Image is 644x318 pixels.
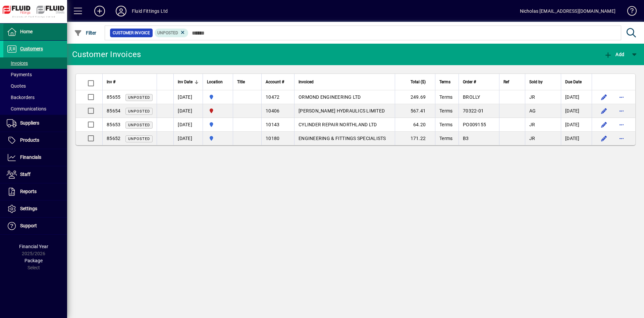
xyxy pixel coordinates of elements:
span: Location [207,78,223,86]
span: Financial Year [19,244,48,249]
span: Filter [74,30,97,36]
span: 10406 [266,108,279,113]
div: Sold by [529,78,557,86]
span: Order # [463,78,476,86]
div: Ref [503,78,521,86]
span: Inv Date [178,78,193,86]
button: Profile [110,5,132,17]
button: Filter [72,27,98,39]
span: Reports [20,189,37,194]
span: Terms [439,122,452,127]
button: More options [616,92,627,102]
span: JR [529,122,535,127]
span: Customers [20,46,43,51]
td: [DATE] [561,132,592,145]
button: Edit [599,92,609,102]
a: Backorders [3,92,67,103]
span: AUCKLAND [207,121,229,128]
span: [PERSON_NAME] HYDRAULICS LIMITED [299,108,385,113]
span: CYLINDER REPAIR NORTHLAND LTD [299,122,377,127]
td: [DATE] [173,132,203,145]
a: Suppliers [3,115,67,132]
span: Sold by [529,78,543,86]
a: Invoices [3,57,67,69]
button: Edit [599,105,609,116]
span: Terms [439,94,452,100]
a: Staff [3,166,67,183]
td: [DATE] [561,118,592,132]
button: Edit [599,119,609,130]
td: [DATE] [173,104,203,118]
span: AUCKLAND [207,93,229,101]
td: [DATE] [561,90,592,104]
span: 85652 [107,136,120,141]
span: 10180 [266,136,279,141]
span: B3 [463,136,469,141]
span: Support [20,223,37,228]
span: 10472 [266,94,279,100]
div: Due Date [565,78,588,86]
button: Add [89,5,110,17]
span: Invoices [7,60,28,66]
span: Due Date [565,78,582,86]
div: Location [207,78,229,86]
span: Quotes [7,83,26,89]
button: More options [616,119,627,130]
span: Home [20,29,33,34]
span: 70322-01 [463,108,484,113]
span: Terms [439,108,452,113]
span: Unposted [128,109,150,113]
a: Financials [3,149,67,166]
div: Customer Invoices [72,49,141,60]
div: Title [237,78,257,86]
span: JR [529,94,535,100]
span: Backorders [7,95,35,100]
span: ENGINEERING & FITTINGS SPECIALISTS [299,136,386,141]
span: Terms [439,136,452,141]
span: Customer Invoice [113,30,150,36]
span: Title [237,78,245,86]
div: Inv # [107,78,153,86]
span: Add [604,52,624,57]
a: Quotes [3,80,67,92]
span: Unposted [128,137,150,141]
span: Suppliers [20,120,39,126]
span: ORMOND ENGINEERING LTD [299,94,361,100]
span: Staff [20,172,31,177]
span: Package [24,258,43,263]
span: Unposted [128,123,150,127]
span: Account # [266,78,284,86]
div: Inv Date [178,78,199,86]
a: Communications [3,103,67,115]
mat-chip: Customer Invoice Status: Unposted [155,29,189,37]
a: Payments [3,69,67,80]
span: Unposted [157,31,178,35]
button: Add [602,48,626,60]
span: 85654 [107,108,120,113]
span: Financials [20,154,41,160]
td: 64.20 [395,118,435,132]
span: PO009155 [463,122,486,127]
span: 85655 [107,94,120,100]
a: Home [3,24,67,40]
span: JR [529,136,535,141]
span: Terms [439,78,450,86]
a: Support [3,218,67,234]
div: Total ($) [399,78,432,86]
a: Reports [3,183,67,200]
span: Communications [7,106,46,111]
span: Inv # [107,78,115,86]
span: Settings [20,206,37,211]
span: Unposted [128,95,150,100]
span: 85653 [107,122,120,127]
span: AUCKLAND [207,135,229,142]
span: Ref [503,78,509,86]
td: 249.69 [395,90,435,104]
button: More options [616,133,627,144]
div: Nicholas [EMAIL_ADDRESS][DOMAIN_NAME] [520,6,615,16]
button: More options [616,105,627,116]
button: Edit [599,133,609,144]
a: Knowledge Base [622,1,636,23]
div: Account # [266,78,290,86]
td: [DATE] [173,90,203,104]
